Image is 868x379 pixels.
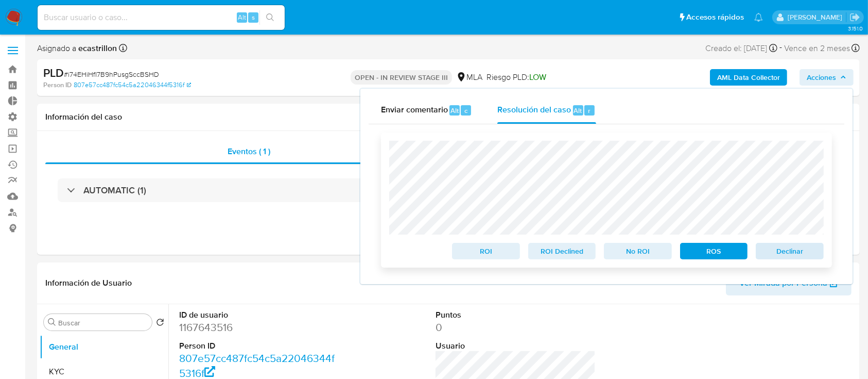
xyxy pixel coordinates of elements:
[38,11,285,24] input: Buscar usuario o caso...
[705,41,777,55] div: Creado el: [DATE]
[686,12,744,23] span: Accesos rápidos
[83,185,146,196] h3: AUTOMATIC (1)
[436,320,596,335] dd: 0
[45,278,132,288] h1: Información de Usuario
[784,43,850,54] span: Vence en 2 meses
[45,112,852,122] h1: Información del caso
[611,244,665,258] span: No ROI
[156,318,164,329] button: Volver al orden por defecto
[450,106,459,116] span: Alt
[179,340,340,352] dt: Person ID
[687,244,741,258] span: ROS
[497,104,571,116] span: Resolución del caso
[800,69,854,86] button: Acciones
[717,69,780,86] b: AML Data Collector
[459,244,513,258] span: ROI
[788,12,846,22] p: ezequiel.castrillon@mercadolibre.com
[574,106,582,116] span: Alt
[40,335,168,359] button: General
[252,12,255,22] span: s
[43,64,64,81] b: PLD
[436,340,596,352] dt: Usuario
[464,106,467,116] span: c
[604,243,672,259] button: No ROI
[535,244,589,258] span: ROI Declined
[76,42,117,54] b: ecastrillon
[756,243,824,259] button: Declinar
[228,145,270,157] span: Eventos ( 1 )
[259,10,281,25] button: search-icon
[487,72,546,83] span: Riesgo PLD:
[351,70,452,85] p: OPEN - IN REVIEW STAGE III
[48,318,56,326] button: Buscar
[179,309,340,321] dt: ID de usuario
[588,106,591,116] span: r
[37,43,117,54] span: Asignado a
[529,71,546,83] span: LOW
[763,244,817,258] span: Declinar
[74,80,191,90] a: 807e57cc487fc54c5a22046344f5316f
[452,243,520,259] button: ROI
[64,69,159,79] span: # i74EHiHfI7B9hPusgSccBSHD
[381,104,448,116] span: Enviar comentario
[680,243,748,259] button: ROS
[58,178,839,202] div: AUTOMATIC (1)
[779,41,782,55] span: -
[849,12,860,23] a: Salir
[58,318,148,327] input: Buscar
[807,69,836,86] span: Acciones
[179,320,340,335] dd: 1167643516
[710,69,787,86] button: AML Data Collector
[238,12,246,22] span: Alt
[456,72,482,83] div: MLA
[528,243,596,259] button: ROI Declined
[43,80,72,90] b: Person ID
[436,309,596,321] dt: Puntos
[754,13,763,22] a: Notificaciones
